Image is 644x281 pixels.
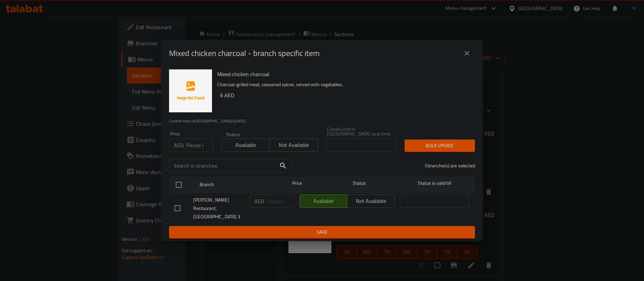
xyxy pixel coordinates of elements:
p: AED [254,197,264,205]
p: Current time in [GEOGRAPHIC_DATA] is [DATE] [169,118,475,124]
span: Status is valid till [400,179,470,187]
h6: 6 AED [220,91,470,100]
h2: Mixed chicken charcoal - branch specific item [169,48,320,59]
button: Not available [269,138,318,152]
img: Mixed chicken charcoal [169,69,212,112]
span: Price [275,179,319,187]
span: Bulk update [410,142,470,150]
span: Status [325,179,394,187]
span: Save [174,228,470,236]
span: Not available [272,140,315,150]
span: Available [224,140,267,150]
input: Please enter price [267,194,294,208]
input: Search in branches [169,159,276,172]
span: [PERSON_NAME] Restaurant, [GEOGRAPHIC_DATA] 3 [193,196,244,221]
p: Charcoal-grilled meat, seasoned spices, served with vegetables. [217,80,470,89]
p: 0 branche(s) are selected [425,162,475,169]
button: Save [169,226,475,238]
h6: Mixed chicken charcoal [217,69,470,79]
button: Available [221,138,270,152]
span: Branch [200,180,269,189]
button: close [459,45,475,61]
p: AED [174,141,183,149]
input: Please enter price [186,138,213,152]
button: Bulk update [405,139,475,152]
